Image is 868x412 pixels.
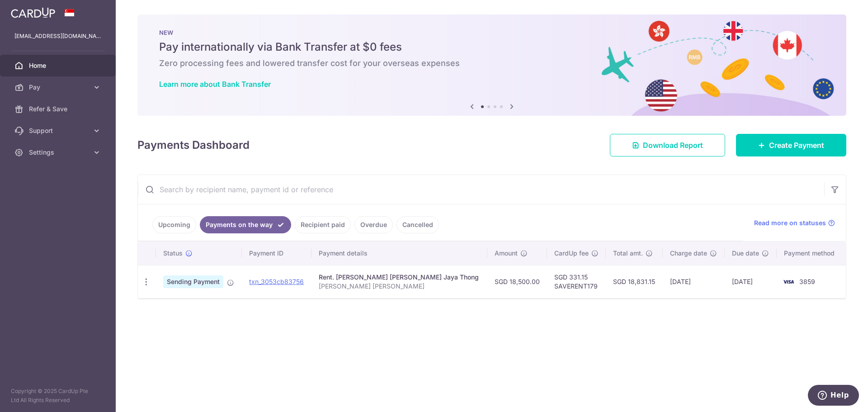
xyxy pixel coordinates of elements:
[163,249,183,258] span: Status
[779,276,797,287] img: Bank Card
[242,242,311,265] th: Payment ID
[487,265,547,298] td: SGD 18,500.00
[152,216,196,233] a: Upcoming
[777,242,846,265] th: Payment method
[159,80,271,89] a: Learn more about Bank Transfer
[396,216,439,233] a: Cancelled
[808,385,859,407] iframe: Opens a widget where you can find more information
[159,29,825,36] p: NEW
[311,242,487,265] th: Payment details
[670,249,707,258] span: Charge date
[163,275,223,288] span: Sending Payment
[29,126,89,135] span: Support
[319,282,480,291] p: [PERSON_NAME] [PERSON_NAME]
[295,216,351,233] a: Recipient paid
[29,61,89,70] span: Home
[11,7,55,18] img: CardUp
[354,216,393,233] a: Overdue
[319,273,480,282] div: Rent. [PERSON_NAME] [PERSON_NAME] Jaya Thong
[732,249,759,258] span: Due date
[769,140,824,151] span: Create Payment
[159,58,825,69] h6: Zero processing fees and lowered transfer cost for your overseas expenses
[249,278,304,285] a: txn_3053cb83756
[606,265,663,298] td: SGD 18,831.15
[663,265,725,298] td: [DATE]
[613,249,643,258] span: Total amt.
[495,249,518,258] span: Amount
[643,140,703,151] span: Download Report
[547,265,606,298] td: SGD 331.15 SAVERENT179
[137,137,250,153] h4: Payments Dashboard
[725,265,777,298] td: [DATE]
[754,218,826,227] span: Read more on statuses
[799,278,815,285] span: 3859
[137,14,846,116] img: Bank transfer banner
[610,134,725,156] a: Download Report
[200,216,291,233] a: Payments on the way
[29,83,89,92] span: Pay
[159,40,825,54] h5: Pay internationally via Bank Transfer at $0 fees
[29,104,89,114] span: Refer & Save
[138,175,824,204] input: Search by recipient name, payment id or reference
[29,148,89,157] span: Settings
[754,218,835,227] a: Read more on statuses
[14,32,101,41] p: [EMAIL_ADDRESS][DOMAIN_NAME]
[736,134,846,156] a: Create Payment
[554,249,589,258] span: CardUp fee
